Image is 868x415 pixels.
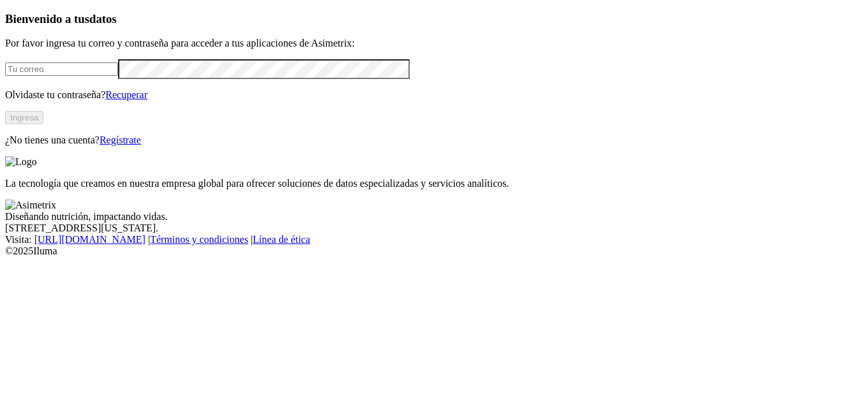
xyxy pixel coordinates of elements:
[5,135,863,146] p: ¿No tienes una cuenta?
[5,222,863,234] div: [STREET_ADDRESS][US_STATE].
[5,62,118,76] input: Tu correo
[253,234,310,245] a: Línea de ética
[5,245,863,257] div: © 2025 Iluma
[89,12,117,25] span: datos
[5,178,863,189] p: La tecnología que creamos en nuestra empresa global para ofrecer soluciones de datos especializad...
[5,156,37,168] img: Logo
[34,234,146,245] a: [URL][DOMAIN_NAME]
[105,89,147,100] a: Recuperar
[5,200,56,211] img: Asimetrix
[5,89,863,101] p: Olvidaste tu contraseña?
[5,234,863,245] div: Visita : | |
[5,38,863,49] p: Por favor ingresa tu correo y contraseña para acceder a tus aplicaciones de Asimetrix:
[150,234,248,245] a: Términos y condiciones
[5,12,863,26] h3: Bienvenido a tus
[100,135,141,145] a: Regístrate
[5,211,863,222] div: Diseñando nutrición, impactando vidas.
[5,111,43,124] button: Ingresa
